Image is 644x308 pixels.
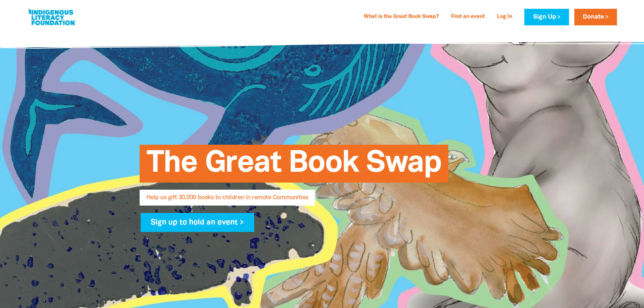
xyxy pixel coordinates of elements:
span: The Great Book Swap [146,150,442,183]
span: Help us gift 30,000 books to children in remote Communities [146,195,308,206]
a: Log In [493,11,516,22]
a: Sign Up [524,9,569,25]
a: Find an event [447,11,489,22]
a: Donate [574,9,617,25]
a: Sign up to hold an event > [141,213,255,232]
a: What is the Great Book Swap? [360,11,443,22]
